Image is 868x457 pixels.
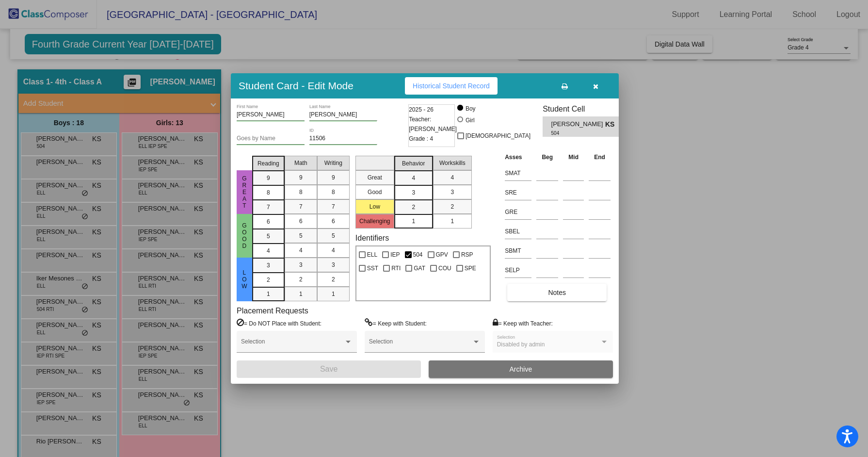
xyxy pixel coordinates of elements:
[412,174,415,182] span: 4
[465,262,476,274] span: SPE
[493,318,553,328] label: = Keep with Teacher:
[413,249,423,261] span: 504
[267,232,270,241] span: 5
[320,365,338,373] span: Save
[605,119,619,130] span: KS
[391,262,401,274] span: RTI
[450,202,454,211] span: 2
[299,246,303,255] span: 4
[409,105,434,114] span: 2025 - 26
[551,119,605,130] span: [PERSON_NAME]
[299,275,303,284] span: 2
[436,249,448,261] span: GPV
[505,166,531,180] input: assessment
[510,365,532,373] span: Archive
[409,134,433,144] span: Grade : 4
[367,262,378,274] span: SST
[324,159,342,167] span: Writing
[439,159,466,167] span: Workskills
[551,130,598,137] span: 504
[367,249,377,261] span: ELL
[461,249,473,261] span: RSP
[465,116,475,125] div: Girl
[267,261,270,270] span: 3
[332,202,335,211] span: 7
[267,246,270,255] span: 4
[240,269,249,290] span: Low
[429,360,613,378] button: Archive
[390,249,400,261] span: IEP
[548,289,566,296] span: Notes
[561,152,586,163] th: Mid
[299,188,303,196] span: 8
[257,159,279,168] span: Reading
[237,306,308,315] label: Placement Requests
[405,77,498,95] button: Historical Student Record
[299,173,303,182] span: 9
[294,159,307,167] span: Math
[414,262,425,274] span: GAT
[267,188,270,197] span: 8
[413,82,490,90] span: Historical Student Record
[355,233,389,243] label: Identifiers
[239,80,354,92] h3: Student Card - Edit Mode
[507,284,607,301] button: Notes
[237,318,321,328] label: = Do NOT Place with Student:
[450,217,454,226] span: 1
[332,246,335,255] span: 4
[409,114,457,134] span: Teacher: [PERSON_NAME]
[299,261,303,269] span: 3
[466,130,530,142] span: [DEMOGRAPHIC_DATA]
[237,135,305,142] input: goes by name
[299,217,303,226] span: 6
[267,203,270,212] span: 7
[534,152,561,163] th: Beg
[450,188,454,196] span: 3
[412,188,415,197] span: 3
[365,318,427,328] label: = Keep with Student:
[332,275,335,284] span: 2
[332,261,335,269] span: 3
[505,263,531,277] input: assessment
[299,290,303,298] span: 1
[267,276,270,284] span: 2
[543,104,627,114] h3: Student Cell
[332,290,335,298] span: 1
[309,135,377,142] input: Enter ID
[332,231,335,240] span: 5
[450,173,454,182] span: 4
[332,173,335,182] span: 9
[332,188,335,196] span: 8
[412,217,415,226] span: 1
[586,152,613,163] th: End
[412,203,415,212] span: 2
[332,217,335,226] span: 6
[240,175,249,209] span: Great
[438,262,451,274] span: COU
[240,222,249,249] span: Good
[497,341,545,348] span: Disabled by admin
[237,360,421,378] button: Save
[505,185,531,200] input: assessment
[502,152,534,163] th: Asses
[267,174,270,182] span: 9
[505,224,531,239] input: assessment
[402,159,425,168] span: Behavior
[299,202,303,211] span: 7
[267,290,270,298] span: 1
[465,104,476,113] div: Boy
[505,205,531,219] input: assessment
[505,244,531,258] input: assessment
[267,217,270,226] span: 6
[299,231,303,240] span: 5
